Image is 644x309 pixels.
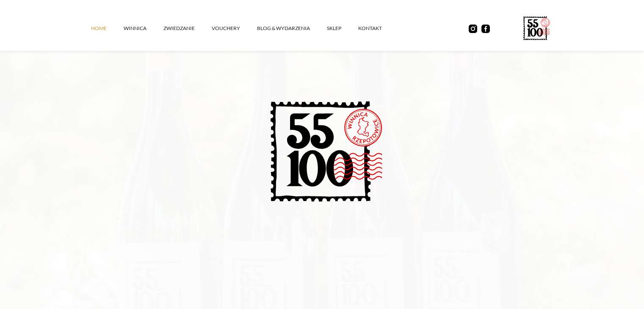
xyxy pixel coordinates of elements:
a: winnica [124,16,163,41]
a: Home [91,16,124,41]
a: Blog & Wydarzenia [257,16,327,41]
a: ZWIEDZANIE [163,16,212,41]
a: kontakt [358,16,399,41]
a: vouchery [212,16,257,41]
a: SKLEP [327,16,358,41]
